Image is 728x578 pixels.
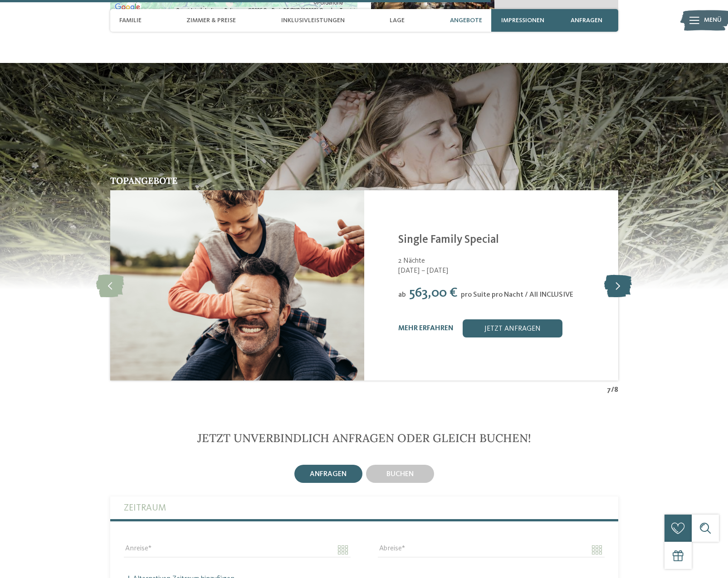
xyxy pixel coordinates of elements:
[110,175,177,186] span: Topangebote
[501,17,544,24] span: Impressionen
[112,1,142,13] a: Visualizza questa zona in Google Maps (in una nuova finestra)
[614,385,618,395] span: 8
[611,385,614,395] span: /
[571,17,602,24] span: anfragen
[186,17,236,24] span: Zimmer & Preise
[607,385,611,395] span: 7
[364,463,436,485] a: buchen
[390,17,405,24] span: Lage
[124,496,605,519] label: Zeitraum
[310,471,347,478] span: anfragen
[398,234,499,246] a: Single Family Special
[409,286,458,300] span: 563,00 €
[340,7,355,12] a: Termini (si apre in una nuova scheda)
[450,17,482,24] span: Angebote
[398,291,406,299] span: ab
[110,190,364,381] img: Single Family Special
[176,7,219,13] button: Scorciatoie da tastiera
[398,325,454,332] a: mehr erfahren
[112,1,142,13] img: Google
[386,471,414,478] span: buchen
[461,291,573,299] span: pro Suite pro Nacht / All INCLUSIVE
[119,17,142,24] span: Familie
[398,266,607,276] span: [DATE] – [DATE]
[225,7,334,12] span: Dati mappa ©2025 GeoBasis-DE/BKG (©2009), Google
[281,17,345,24] span: Inklusivleistungen
[463,319,562,337] a: jetzt anfragen
[398,257,425,265] span: 2 Nächte
[197,431,531,445] span: JETZT UNVERBINDLICH ANFRAGEN ODER GLEICH BUCHEN!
